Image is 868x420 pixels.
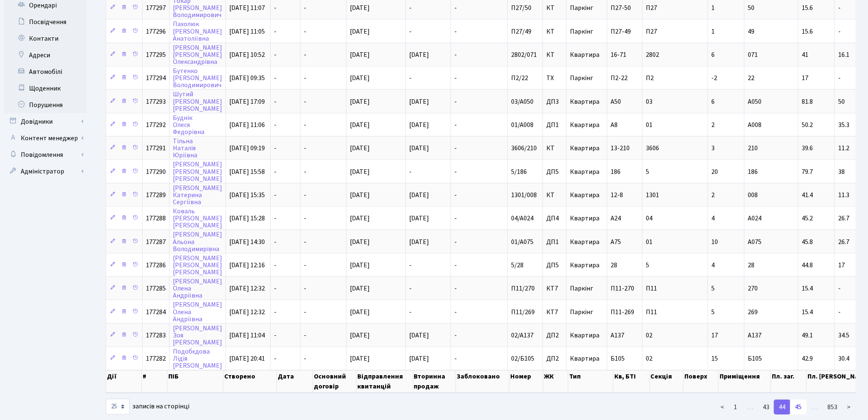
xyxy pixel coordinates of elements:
span: - [454,120,457,129]
span: - [304,308,306,317]
span: - [409,261,412,270]
span: - [304,214,306,223]
span: 008 [748,190,758,200]
span: 5/186 [511,167,527,176]
span: П11/269 [511,308,535,317]
span: П2 [646,73,654,83]
span: [DATE] [350,73,370,83]
span: П11-270 [611,285,639,292]
span: КТ7 [546,309,563,315]
span: 177290 [146,167,166,176]
span: Квартира [570,355,604,362]
a: [PERSON_NAME][PERSON_NAME][PERSON_NAME] [173,254,222,277]
span: 41.4 [802,192,831,198]
span: 01 [646,120,652,129]
a: [PERSON_NAME]ОленаАндріївна [173,277,222,300]
a: БуднікОлесяФедорівна [173,113,204,137]
span: 5 [646,261,649,270]
span: - [304,97,306,106]
span: - [304,237,306,247]
a: [PERSON_NAME]Зоя[PERSON_NAME] [173,324,222,347]
span: - [274,27,276,36]
span: - [274,261,276,270]
span: [DATE] [409,144,429,153]
span: Паркінг [570,75,604,81]
span: [DATE] [409,190,429,200]
span: [DATE] [350,331,370,340]
span: [DATE] [350,97,370,106]
span: 186 [611,168,639,175]
span: - [304,190,306,200]
a: Пахолюк[PERSON_NAME]Анатоліївна [173,20,222,43]
span: 04/А024 [511,214,533,223]
a: [PERSON_NAME][PERSON_NAME]Олександрівна [173,43,222,66]
span: 42.9 [802,355,831,362]
a: [PERSON_NAME]КатеринаСергіївна [173,183,222,207]
a: Повідомлення [4,147,87,163]
span: П27 [646,3,657,12]
span: П27 [646,27,657,36]
span: 3606/210 [511,144,537,153]
span: 50.2 [802,122,831,128]
a: [PERSON_NAME]ОленаАндріївна [173,300,222,324]
span: - [304,354,306,363]
span: ДП2 [546,332,563,339]
span: 03 [646,97,652,106]
span: - [274,50,276,59]
span: 4 [711,261,715,270]
span: [DATE] [350,354,370,363]
span: 15.6 [802,5,831,11]
span: 5 [711,308,715,317]
span: -2 [711,73,717,83]
span: [DATE] 14:30 [229,237,265,247]
span: [DATE] 09:35 [229,73,265,83]
a: Контент менеджер [4,130,87,147]
span: [DATE] [350,190,370,200]
span: А75 [611,239,639,245]
span: 50 [748,3,754,12]
span: П27/49 [511,27,531,36]
a: [PERSON_NAME]АльонаВолодимирівна [173,230,222,254]
span: 5/28 [511,261,524,270]
a: ПодобєдоваЛідія[PERSON_NAME] [173,347,222,370]
span: [DATE] [409,97,429,106]
span: Квартира [570,145,604,151]
span: 177297 [146,3,166,12]
span: [DATE] 11:07 [229,3,265,12]
span: 177284 [146,308,166,317]
select: записів на сторінці [106,399,130,415]
span: - [274,284,276,293]
span: ДП1 [546,239,563,245]
span: А24 [611,215,639,222]
span: - [274,331,276,340]
span: 6 [711,50,715,59]
span: ДП1 [546,122,563,128]
span: 177291 [146,144,166,153]
span: - [304,3,306,12]
span: 2802 [646,50,659,59]
span: 10 [711,237,718,247]
span: А8 [611,122,639,128]
th: Основний договір [313,370,356,393]
span: - [274,237,276,247]
span: П11-269 [611,309,639,315]
span: КТ [546,5,563,11]
span: [DATE] 15:28 [229,214,265,223]
span: 44.8 [802,262,831,269]
span: 01/А075 [511,237,533,247]
span: - [274,3,276,12]
span: 177296 [146,27,166,36]
a: Щоденник [4,80,87,97]
span: - [454,50,457,59]
span: 177292 [146,120,166,129]
span: [DATE] [350,214,370,223]
span: [DATE] [409,120,429,129]
a: Автомобілі [4,63,87,80]
span: Б105 [611,355,639,362]
span: - [409,3,412,12]
span: П27-49 [611,28,639,35]
a: Довідники [4,113,87,130]
th: Вторинна продаж [413,370,456,393]
th: Кв, БТІ [613,370,650,393]
span: - [454,190,457,200]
